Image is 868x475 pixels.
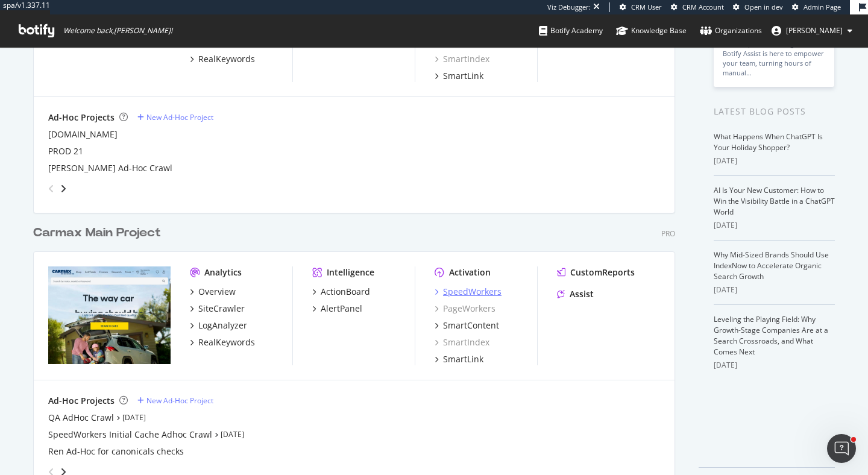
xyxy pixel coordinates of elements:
[714,314,828,357] a: Leveling the Playing Field: Why Growth-Stage Companies Are at a Search Crossroads, and What Comes...
[804,2,841,11] span: Admin Page
[321,286,370,298] div: ActionBoard
[190,286,236,298] a: Overview
[539,14,603,47] a: Botify Academy
[33,224,161,242] div: Carmax Main Project
[616,25,687,37] div: Knowledge Base
[671,2,724,12] a: CRM Account
[449,266,491,278] div: Activation
[620,2,662,12] a: CRM User
[714,131,823,153] a: What Happens When ChatGPT Is Your Holiday Shopper?
[198,303,245,315] div: SiteCrawler
[762,21,862,40] button: [PERSON_NAME]
[570,266,635,278] div: CustomReports
[792,2,841,12] a: Admin Page
[204,266,242,278] div: Analytics
[714,185,835,217] a: AI Is Your New Customer: How to Win the Visibility Battle in a ChatGPT World
[198,336,255,348] div: RealKeywords
[714,285,835,295] div: [DATE]
[137,112,213,122] a: New Ad-Hoc Project
[733,2,783,12] a: Open in dev
[190,319,247,332] a: LogAnalyzer
[312,303,362,315] a: AlertPanel
[312,286,370,298] a: ActionBoard
[557,288,594,300] a: Assist
[146,395,213,406] div: New Ad-Hoc Project
[557,266,635,278] a: CustomReports
[435,319,499,332] a: SmartContent
[43,179,59,198] div: angle-left
[48,112,115,124] div: Ad-Hoc Projects
[547,2,591,12] div: Viz Debugger:
[198,319,247,332] div: LogAnalyzer
[48,429,212,441] a: SpeedWorkers Initial Cache Adhoc Crawl
[435,353,483,365] a: SmartLink
[714,360,835,371] div: [DATE]
[570,288,594,300] div: Assist
[682,2,724,11] span: CRM Account
[443,286,502,298] div: SpeedWorkers
[221,429,244,439] a: [DATE]
[435,336,489,348] a: SmartIndex
[443,353,483,365] div: SmartLink
[443,70,483,82] div: SmartLink
[48,128,118,140] a: [DOMAIN_NAME]
[714,156,835,166] div: [DATE]
[198,286,236,298] div: Overview
[137,395,213,406] a: New Ad-Hoc Project
[714,250,829,282] a: Why Mid-Sized Brands Should Use IndexNow to Accelerate Organic Search Growth
[435,70,483,82] a: SmartLink
[321,303,362,315] div: AlertPanel
[48,145,83,157] a: PROD 21
[48,445,184,458] a: Ren Ad-Hoc for canonicals checks
[700,25,762,37] div: Organizations
[631,2,662,11] span: CRM User
[48,395,115,407] div: Ad-Hoc Projects
[48,412,114,424] a: QA AdHoc Crawl
[827,434,856,463] iframe: Intercom live chat
[435,286,502,298] a: SpeedWorkers
[714,105,835,118] div: Latest Blog Posts
[661,228,675,239] div: Pro
[435,53,489,65] a: SmartIndex
[327,266,374,278] div: Intelligence
[723,39,825,78] div: With its powerful AI agents, Botify Assist is here to empower your team, turning hours of manual…
[63,26,172,36] span: Welcome back, [PERSON_NAME] !
[48,266,171,364] img: carmax.com
[59,183,68,195] div: angle-right
[744,2,783,11] span: Open in dev
[786,25,843,36] span: adrianna
[190,53,255,65] a: RealKeywords
[33,224,166,242] a: Carmax Main Project
[122,412,146,423] a: [DATE]
[190,336,255,348] a: RealKeywords
[443,319,499,332] div: SmartContent
[190,303,245,315] a: SiteCrawler
[146,112,213,122] div: New Ad-Hoc Project
[198,53,255,65] div: RealKeywords
[714,220,835,231] div: [DATE]
[48,162,172,174] a: [PERSON_NAME] Ad-Hoc Crawl
[435,303,495,315] a: PageWorkers
[700,14,762,47] a: Organizations
[539,25,603,37] div: Botify Academy
[616,14,687,47] a: Knowledge Base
